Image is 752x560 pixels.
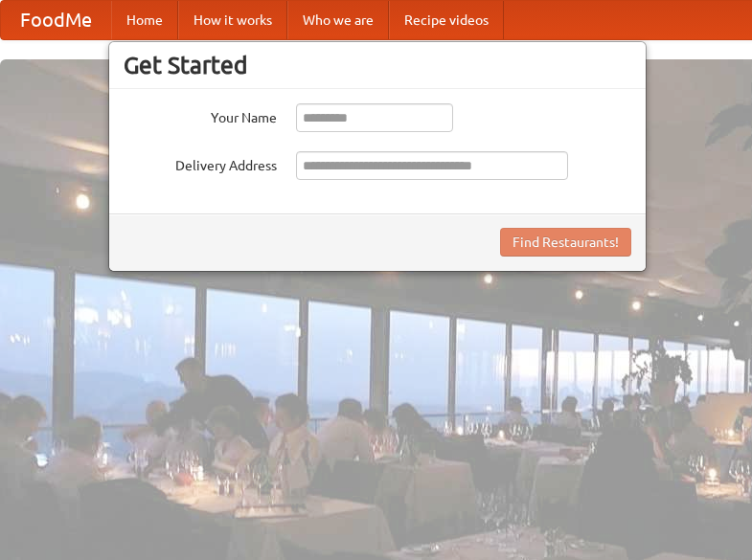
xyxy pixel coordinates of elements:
[124,151,277,175] label: Delivery Address
[124,103,277,127] label: Your Name
[389,1,504,39] a: Recipe videos
[178,1,287,39] a: How it works
[500,228,631,257] button: Find Restaurants!
[124,51,631,79] h3: Get Started
[111,1,178,39] a: Home
[1,1,111,39] a: FoodMe
[287,1,389,39] a: Who we are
